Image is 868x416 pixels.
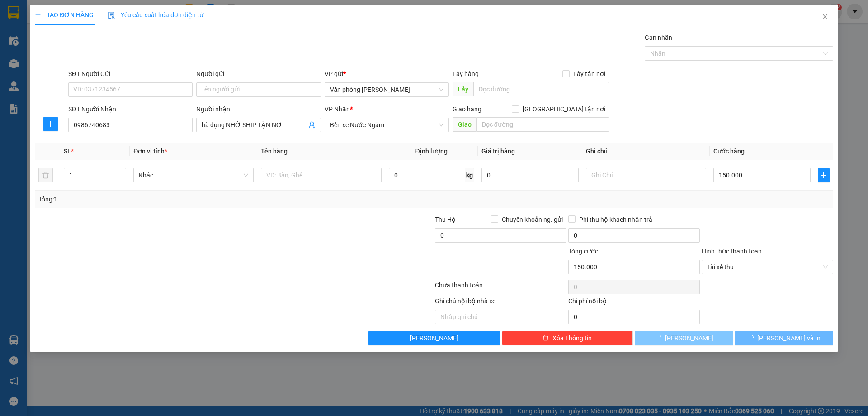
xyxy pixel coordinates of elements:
button: [PERSON_NAME] và In [735,331,833,345]
div: SĐT Người Nhận [68,104,193,114]
button: Close [812,5,838,30]
button: deleteXóa Thông tin [502,331,633,345]
span: Giao [453,117,476,132]
input: Dọc đường [473,82,609,96]
span: Lấy [453,82,473,96]
div: Ghi chú nội bộ nhà xe [435,296,566,310]
span: Chuyển khoản ng. gửi [498,215,566,225]
span: Khác [139,168,248,182]
span: VP Nhận [325,105,350,113]
span: loading [747,335,757,341]
span: Lấy hàng [453,70,479,77]
span: Tổng cước [568,248,598,255]
span: kg [465,168,474,182]
div: Người nhận [196,104,321,114]
span: SL [64,148,71,155]
button: plus [43,117,58,131]
button: plus [818,168,830,182]
span: Xóa Thông tin [552,333,592,343]
input: Ghi Chú [586,168,706,182]
div: Chưa thanh toán [434,280,567,296]
label: Hình thức thanh toán [702,248,762,255]
span: loading [655,335,665,341]
span: [PERSON_NAME] [410,333,458,343]
div: Người gửi [196,69,321,79]
div: Tổng: 1 [38,194,335,204]
span: Tên hàng [261,148,288,155]
span: delete [542,335,549,342]
span: [PERSON_NAME] [665,333,713,343]
span: TẠO ĐƠN HÀNG [35,11,94,19]
span: Bến xe Nước Ngầm [330,118,443,132]
span: plus [35,12,41,18]
span: Thu Hộ [435,216,456,223]
span: Lấy tận nơi [570,69,609,79]
span: Cước hàng [713,148,745,155]
span: Đơn vị tính [133,148,167,155]
span: [PERSON_NAME] và In [757,333,821,343]
span: Giá trị hàng [481,148,515,155]
input: Nhập ghi chú [435,310,566,324]
span: Định lượng [415,148,448,155]
th: Ghi chú [582,143,710,160]
button: [PERSON_NAME] [368,331,500,345]
span: close [821,13,829,20]
span: plus [44,120,57,128]
span: Tài xế thu [707,260,828,274]
span: user-add [308,121,316,129]
input: 0 [481,168,579,182]
button: delete [38,168,53,182]
span: Văn phòng Quỳnh Lưu [330,83,443,96]
span: plus [818,172,829,179]
span: [GEOGRAPHIC_DATA] tận nơi [519,104,609,114]
span: Phí thu hộ khách nhận trả [576,215,656,225]
div: VP gửi [325,69,449,79]
label: Gán nhãn [645,34,672,41]
input: VD: Bàn, Ghế [261,168,381,182]
img: icon [108,12,115,19]
div: Chi phí nội bộ [568,296,700,310]
button: [PERSON_NAME] [635,331,733,345]
span: Giao hàng [453,105,481,113]
input: Dọc đường [476,117,609,132]
span: Yêu cầu xuất hóa đơn điện tử [108,11,203,19]
div: SĐT Người Gửi [68,69,193,79]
